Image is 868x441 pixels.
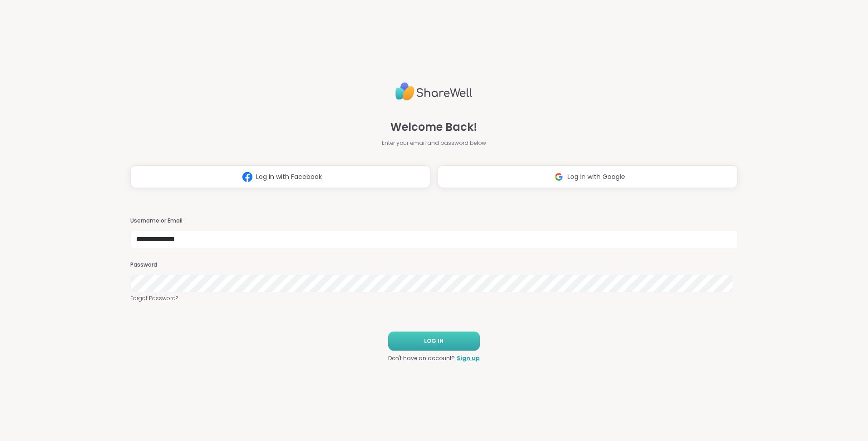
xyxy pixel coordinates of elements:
[567,172,625,182] span: Log in with Google
[424,337,444,345] span: LOG IN
[130,261,738,269] h3: Password
[130,217,738,225] h3: Username or Email
[457,354,480,362] a: Sign up
[550,168,567,185] img: ShareWell Logomark
[390,119,477,135] span: Welcome Back!
[130,165,430,188] button: Log in with Facebook
[239,168,256,185] img: ShareWell Logomark
[395,79,473,104] img: ShareWell Logo
[438,165,738,188] button: Log in with Google
[256,172,322,182] span: Log in with Facebook
[382,139,486,147] span: Enter your email and password below
[388,332,480,351] button: LOG IN
[130,294,738,302] a: Forgot Password?
[388,354,455,362] span: Don't have an account?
